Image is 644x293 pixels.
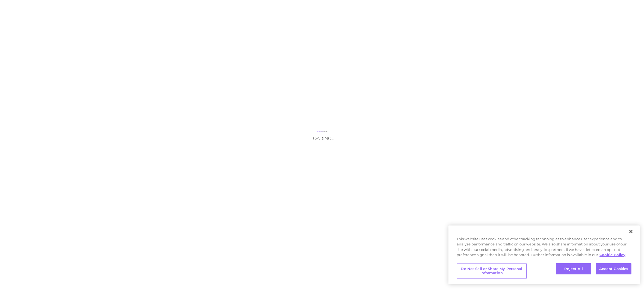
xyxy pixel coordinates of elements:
button: Close [625,225,637,238]
div: Cookie banner [448,225,640,284]
div: This website uses cookies and other tracking technologies to enhance user experience and to analy... [448,236,640,260]
button: Do Not Sell or Share My Personal Information, Opens the preference center dialog [457,263,527,279]
button: Accept Cookies [596,263,631,275]
h3: Loading... [267,136,377,141]
div: Privacy [448,225,640,284]
button: Reject All [556,263,591,275]
a: More information about your privacy, opens in a new tab [599,253,625,257]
